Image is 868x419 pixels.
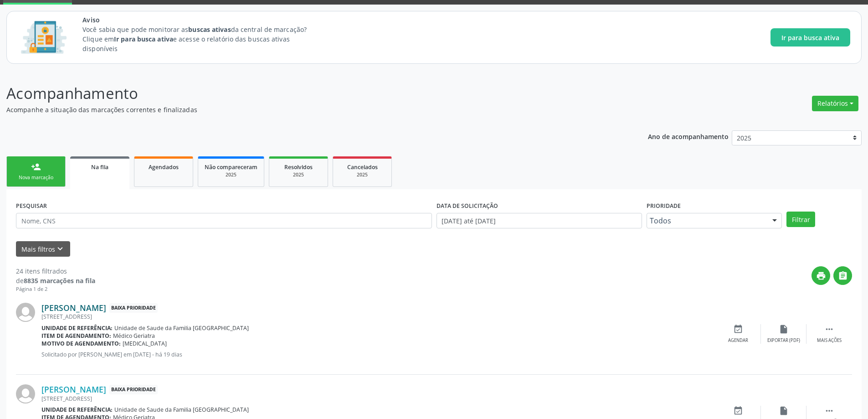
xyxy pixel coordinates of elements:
b: Item de agendamento: [41,332,111,340]
div: Exportar (PDF) [767,337,800,344]
div: [STREET_ADDRESS] [41,313,715,321]
i:  [838,271,848,281]
div: de [16,276,95,285]
span: Todos [650,216,763,225]
b: Motivo de agendamento: [41,340,121,347]
p: Solicitado por [PERSON_NAME] em [DATE] - há 19 dias [41,351,715,358]
i:  [824,324,834,334]
i:  [824,406,834,416]
label: DATA DE SOLICITAÇÃO [437,199,498,213]
strong: 8835 marcações na fila [24,276,95,285]
input: Nome, CNS [16,213,432,228]
button: Ir para busca ativa [770,28,850,47]
span: Baixa Prioridade [109,385,158,394]
div: 2025 [205,171,257,178]
b: Unidade de referência: [41,406,113,414]
button: Mais filtroskeyboard_arrow_down [16,241,70,257]
span: Cancelados [347,163,378,171]
span: Na fila [91,163,108,171]
input: Selecione um intervalo [437,213,642,228]
span: Aviso [82,15,324,25]
button: Filtrar [786,212,815,227]
span: Unidade de Saude da Familia [GEOGRAPHIC_DATA] [114,324,249,332]
strong: buscas ativas [188,25,231,34]
span: Agendados [149,163,179,171]
span: Baixa Prioridade [109,303,158,313]
div: Nova marcação [13,174,59,181]
b: Unidade de referência: [41,324,113,332]
p: Acompanhe a situação das marcações correntes e finalizadas [6,105,605,114]
i: keyboard_arrow_down [55,244,65,254]
div: Página 1 de 2 [16,285,95,293]
strong: Ir para busca ativa [114,35,173,43]
img: img [16,303,35,322]
label: PESQUISAR [16,199,47,213]
p: Você sabia que pode monitorar as da central de marcação? Clique em e acesse o relatório das busca... [82,25,324,53]
span: Ir para busca ativa [781,33,839,42]
div: [STREET_ADDRESS] [41,395,715,403]
span: Unidade de Saude da Familia [GEOGRAPHIC_DATA] [114,406,249,414]
div: 24 itens filtrados [16,266,95,276]
span: Médico Geriatra [113,332,155,340]
i: insert_drive_file [779,324,789,334]
span: Não compareceram [205,163,257,171]
label: Prioridade [647,199,681,213]
i: insert_drive_file [779,406,789,416]
i: event_available [733,324,743,334]
p: Ano de acompanhamento [648,130,729,142]
i: event_available [733,406,743,416]
div: Agendar [728,337,748,344]
button: Relatórios [812,96,858,111]
span: Resolvidos [284,163,313,171]
i: print [816,271,826,281]
p: Acompanhamento [6,82,605,105]
a: [PERSON_NAME] [41,384,106,394]
div: 2025 [339,171,385,178]
div: 2025 [276,171,321,178]
div: Mais ações [817,337,842,344]
span: [MEDICAL_DATA] [123,340,167,347]
div: person_add [31,162,41,172]
button: print [812,266,830,285]
a: [PERSON_NAME] [41,303,106,313]
img: Imagem de CalloutCard [18,17,70,58]
button:  [833,266,852,285]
